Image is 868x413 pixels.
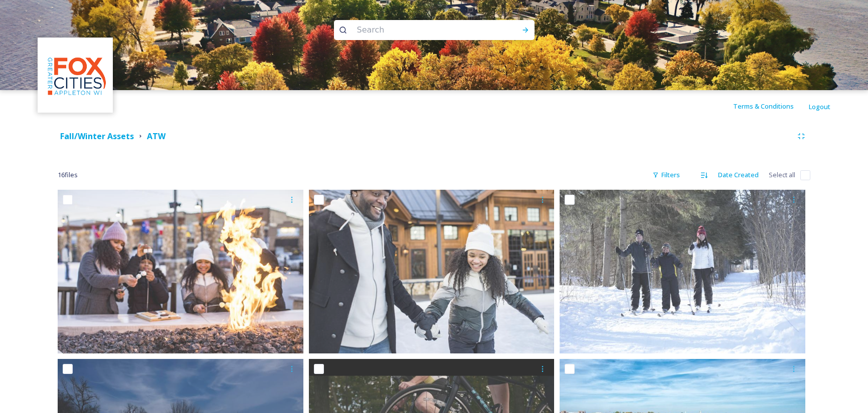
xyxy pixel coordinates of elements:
[713,165,764,185] div: Date Created
[147,131,165,142] strong: ATW
[809,102,830,111] span: Logout
[58,190,303,353] img: Plaza at Gateway Park (29).jpg
[60,131,134,142] strong: Fall/Winter Assets
[769,170,795,180] span: Select all
[560,190,805,353] img: Bubolz_Fox Cities Originals RAW (14).JPG
[733,100,809,112] a: Terms & Conditions
[58,170,78,180] span: 16 file s
[733,102,794,111] span: Terms & Conditions
[647,165,685,185] div: Filters
[39,39,112,112] img: images.png
[352,19,489,41] input: Search
[309,190,555,353] img: Plaza at Gateway Park (11).jpg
